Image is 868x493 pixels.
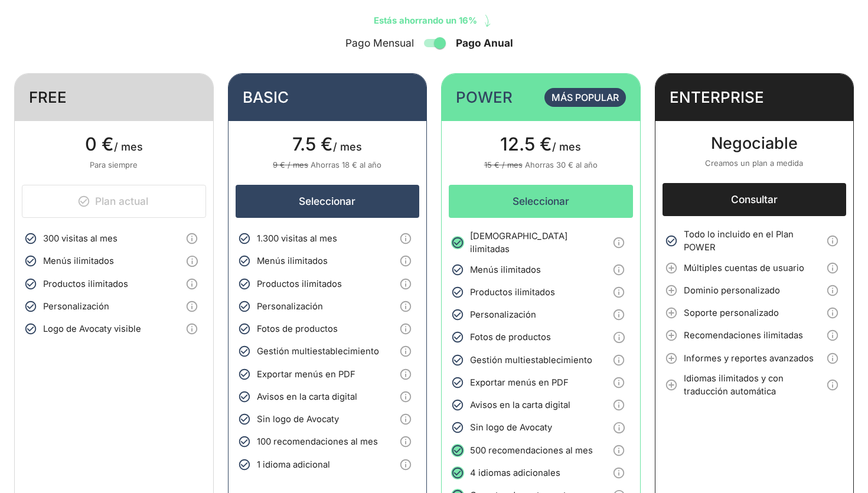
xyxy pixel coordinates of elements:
[257,413,394,426] span: Sin logo de Avocaty
[608,416,630,439] button: Info
[608,231,630,254] button: Info
[470,308,608,321] span: Personalización
[43,254,181,267] span: Menús ilimitados
[292,133,333,155] span: 7.5 €
[236,185,420,218] button: Seleccionar
[608,439,630,462] button: Info
[394,318,417,340] button: Info
[181,295,203,318] button: Info
[273,160,308,169] span: 9 € / mes
[663,158,847,169] p: Creamos un plan a medida
[684,262,821,275] span: Múltiples cuentas de usuario
[394,408,417,430] button: Info
[181,318,203,340] button: Info
[470,286,608,299] span: Productos ilimitados
[345,35,414,51] span: Pago Mensual
[257,368,394,381] span: Exportar menús en PDF
[821,347,844,370] button: Info
[181,250,203,272] button: Info
[470,399,608,412] span: Avisos en la carta digital
[374,6,495,27] p: Estás ahorrando un 16%
[43,322,181,335] span: Logo de Avocaty visible
[608,281,630,303] button: Info
[470,444,608,457] span: 500 recomendaciones al mes
[43,300,181,313] span: Personalización
[394,250,417,272] button: Info
[484,160,523,169] span: 15 € / mes
[470,230,608,256] span: [DEMOGRAPHIC_DATA] ilimitadas
[608,326,630,348] button: Info
[29,88,67,107] h4: FREE
[22,159,206,171] p: Para siempre
[257,254,394,267] span: Menús ilimitados
[684,372,821,399] span: Idiomas ilimitados y con traducción automática
[684,284,821,297] span: Dominio personalizado
[608,394,630,416] button: Info
[257,300,394,313] span: Personalización
[257,458,394,471] span: 1 idioma adicional
[470,376,608,389] span: Exportar menús en PDF
[449,135,633,159] p: / mes
[394,430,417,453] button: Info
[470,331,608,344] span: Fotos de productos
[257,345,394,358] span: Gestión multiestablecimiento
[500,133,552,155] span: 12.5 €
[663,183,847,216] button: Consultar
[236,135,420,159] p: / mes
[449,185,633,218] button: Seleccionar
[257,435,394,448] span: 100 recomendaciones al mes
[821,230,844,252] button: Info
[821,302,844,324] button: Info
[684,306,821,319] span: Soporte personalizado
[449,159,633,171] p: Ahorras 30 € al año
[821,374,844,396] button: Info
[711,133,798,153] span: Negociable
[684,329,821,342] span: Recomendaciones ilimitadas
[821,324,844,347] button: Info
[552,92,619,103] span: Más popular
[257,322,394,335] span: Fotos de productos
[394,227,417,250] button: Info
[470,466,608,479] span: 4 idiomas adicionales
[236,159,420,171] p: Ahorras 18 € al año
[394,363,417,386] button: Info
[43,277,181,290] span: Productos ilimitados
[85,133,114,155] span: 0 €
[456,35,513,51] span: Pago Anual
[394,453,417,476] button: Info
[456,88,513,107] h4: POWER
[257,232,394,245] span: 1.300 visitas al mes
[821,257,844,279] button: Info
[470,421,608,434] span: Sin logo de Avocaty
[684,228,821,254] span: Todo lo incluido en el Plan POWER
[257,390,394,403] span: Avisos en la carta digital
[243,88,289,107] h4: BASIC
[684,352,821,365] span: Informes y reportes avanzados
[608,303,630,326] button: Info
[608,371,630,394] button: Info
[394,295,417,318] button: Info
[470,263,608,276] span: Menús ilimitados
[43,232,181,245] span: 300 visitas al mes
[257,277,394,290] span: Productos ilimitados
[608,462,630,484] button: Info
[181,227,203,250] button: Info
[608,259,630,281] button: Info
[394,273,417,295] button: Info
[394,340,417,363] button: Info
[670,88,764,107] h4: ENTERPRISE
[821,279,844,302] button: Info
[608,349,630,371] button: Info
[181,273,203,295] button: Info
[394,386,417,408] button: Info
[22,135,206,159] p: / mes
[470,354,608,367] span: Gestión multiestablecimiento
